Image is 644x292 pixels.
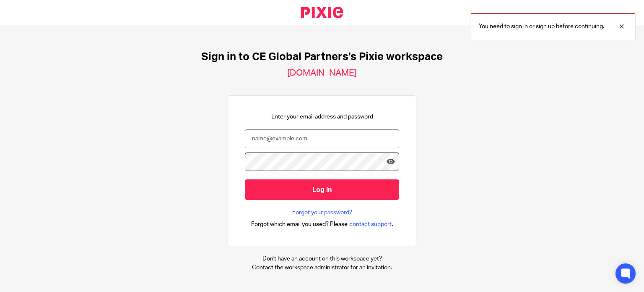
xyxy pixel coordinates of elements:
p: Contact the workspace administrator for an invitation. [252,263,392,272]
input: Log in [245,179,399,200]
div: . [251,219,393,229]
p: Enter your email address and password [271,113,373,121]
a: Forgot your password? [292,208,352,217]
span: contact support [349,220,392,229]
input: name@example.com [245,129,399,148]
p: Don't have an account on this workspace yet? [252,255,392,263]
h2: [DOMAIN_NAME] [287,68,357,79]
span: Forgot which email you used? Please [251,220,348,229]
h1: Sign in to CE Global Partners's Pixie workspace [201,50,443,63]
p: You need to sign in or sign up before continuing. [479,22,604,31]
